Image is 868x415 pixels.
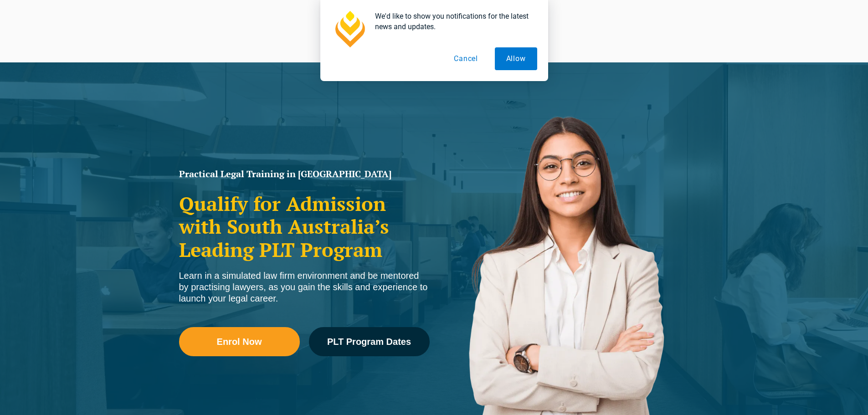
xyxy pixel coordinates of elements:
button: Allow [495,47,537,70]
img: notification icon [331,11,368,47]
button: Cancel [442,47,489,70]
div: Learn in a simulated law firm environment and be mentored by practising lawyers, as you gain the ... [179,270,430,304]
a: PLT Program Dates [309,327,430,356]
h2: Qualify for Admission with South Australia’s Leading PLT Program [179,192,430,261]
a: Enrol Now [179,327,300,356]
h1: Practical Legal Training in [GEOGRAPHIC_DATA] [179,169,430,179]
div: We'd like to show you notifications for the latest news and updates. [368,11,537,32]
span: PLT Program Dates [327,337,411,346]
span: Enrol Now [217,337,262,346]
